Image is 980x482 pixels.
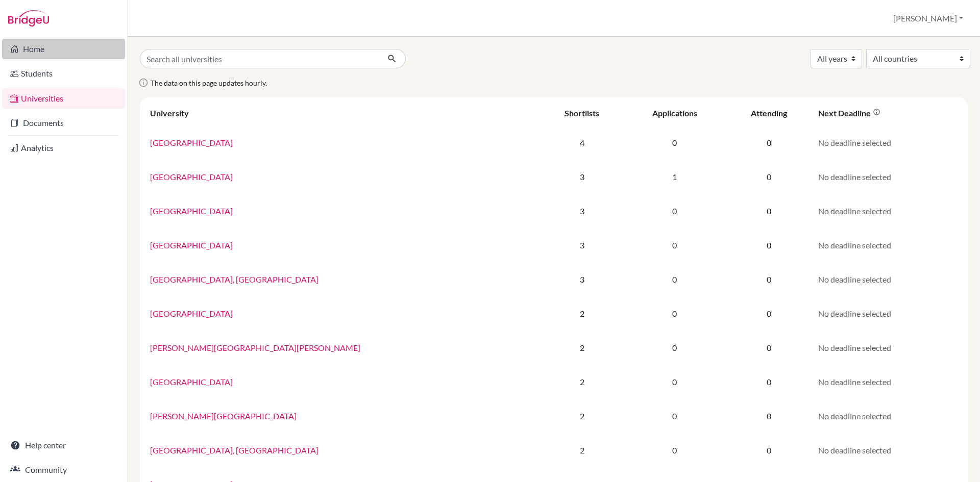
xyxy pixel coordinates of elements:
[725,262,812,296] td: 0
[818,240,891,250] span: No deadline selected
[8,10,49,27] img: Bridge-U
[818,309,891,318] span: No deadline selected
[2,138,125,158] a: Analytics
[540,160,624,194] td: 3
[150,309,233,318] a: [GEOGRAPHIC_DATA]
[150,274,318,284] a: [GEOGRAPHIC_DATA], [GEOGRAPHIC_DATA]
[540,399,624,433] td: 2
[2,113,125,133] a: Documents
[818,343,891,352] span: No deadline selected
[818,206,891,216] span: No deadline selected
[624,433,725,467] td: 0
[540,331,624,365] td: 2
[140,49,379,68] input: Search all universities
[540,262,624,296] td: 3
[818,377,891,387] span: No deadline selected
[725,194,812,228] td: 0
[151,79,267,87] span: The data on this page updates hourly.
[150,411,297,421] a: [PERSON_NAME][GEOGRAPHIC_DATA]
[150,343,360,352] a: [PERSON_NAME][GEOGRAPHIC_DATA][PERSON_NAME]
[725,399,812,433] td: 0
[751,108,787,118] div: Attending
[624,125,725,160] td: 0
[818,172,891,182] span: No deadline selected
[818,108,880,118] div: Next deadline
[652,108,697,118] div: Applications
[725,125,812,160] td: 0
[624,365,725,399] td: 0
[725,331,812,365] td: 0
[150,138,233,147] a: [GEOGRAPHIC_DATA]
[540,125,624,160] td: 4
[2,39,125,59] a: Home
[150,377,233,387] a: [GEOGRAPHIC_DATA]
[540,296,624,331] td: 2
[624,331,725,365] td: 0
[624,296,725,331] td: 0
[725,433,812,467] td: 0
[725,160,812,194] td: 0
[2,460,125,480] a: Community
[565,108,599,118] div: Shortlists
[818,274,891,284] span: No deadline selected
[624,160,725,194] td: 1
[818,138,891,147] span: No deadline selected
[818,445,891,455] span: No deadline selected
[624,399,725,433] td: 0
[540,228,624,262] td: 3
[2,435,125,455] a: Help center
[150,206,233,216] a: [GEOGRAPHIC_DATA]
[144,101,540,125] th: University
[624,228,725,262] td: 0
[540,194,624,228] td: 3
[150,172,233,182] a: [GEOGRAPHIC_DATA]
[725,296,812,331] td: 0
[540,365,624,399] td: 2
[624,194,725,228] td: 0
[150,445,318,455] a: [GEOGRAPHIC_DATA], [GEOGRAPHIC_DATA]
[889,9,968,28] button: [PERSON_NAME]
[624,262,725,296] td: 0
[150,240,233,250] a: [GEOGRAPHIC_DATA]
[818,411,891,421] span: No deadline selected
[540,433,624,467] td: 2
[2,88,125,109] a: Universities
[725,365,812,399] td: 0
[725,228,812,262] td: 0
[2,63,125,84] a: Students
